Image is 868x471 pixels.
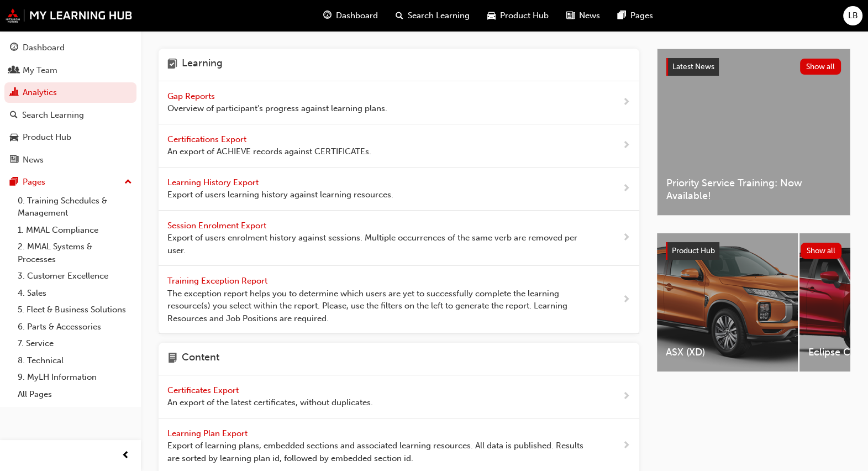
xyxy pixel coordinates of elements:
[800,59,841,75] button: Show all
[122,449,130,463] span: prev-icon
[10,111,18,121] span: search-icon
[323,9,332,23] span: guage-icon
[478,4,557,27] a: car-iconProduct Hub
[167,134,249,144] span: Certifications Export
[657,233,798,371] a: ASX (XD)
[657,49,850,216] a: Latest NewsShow allPriority Service Training: Now Available!
[159,266,639,334] a: Training Exception Report The exception report helps you to determine which users are yet to succ...
[848,9,858,22] span: LB
[167,91,217,101] span: Gap Reports
[666,346,789,359] span: ASX (XD)
[167,385,241,395] span: Certificates Export
[622,293,630,307] span: next-icon
[4,60,136,81] a: My Team
[10,66,18,76] span: people-icon
[167,287,587,325] span: The exception report helps you to determine which users are yet to successfully complete the lear...
[666,242,841,260] a: Product HubShow all
[566,9,575,23] span: news-icon
[182,57,223,72] h4: Learning
[23,154,44,166] div: News
[167,439,587,464] span: Export of learning plans, embedded sections and associated learning resources. All data is publis...
[622,182,630,196] span: next-icon
[167,177,261,187] span: Learning History Export
[387,4,478,27] a: search-iconSearch Learning
[622,390,630,404] span: next-icon
[13,285,136,302] a: 4. Sales
[4,105,136,125] a: Search Learning
[672,62,714,71] span: Latest News
[4,172,136,192] button: Pages
[10,155,18,165] span: news-icon
[13,238,136,268] a: 2. MMAL Systems & Processes
[13,335,136,352] a: 7. Service
[609,4,662,27] a: pages-iconPages
[314,4,387,27] a: guage-iconDashboard
[167,145,371,158] span: An export of ACHIEVE records against CERTIFICATEs.
[557,4,609,27] a: news-iconNews
[4,35,136,172] button: DashboardMy TeamAnalyticsSearch LearningProduct HubNews
[23,64,57,77] div: My Team
[396,9,403,23] span: search-icon
[13,318,136,336] a: 6. Parts & Accessories
[159,168,639,211] a: Learning History Export Export of users learning history against learning resources.next-icon
[167,189,393,201] span: Export of users learning history against learning resources.
[182,352,219,366] h4: Content
[6,8,133,23] img: mmal
[4,127,136,148] a: Product Hub
[167,221,269,231] span: Session Enrolment Export
[13,222,136,239] a: 1. MMAL Compliance
[622,139,630,153] span: next-icon
[13,386,136,403] a: All Pages
[167,352,177,366] span: page-icon
[10,177,18,187] span: pages-icon
[23,176,45,189] div: Pages
[23,41,65,54] div: Dashboard
[167,428,250,438] span: Learning Plan Export
[630,9,653,22] span: Pages
[13,352,136,369] a: 8. Technical
[13,268,136,285] a: 3. Customer Excellence
[666,58,841,76] a: Latest NewsShow all
[22,109,84,122] div: Search Learning
[487,9,496,23] span: car-icon
[843,6,862,25] button: LB
[622,96,630,109] span: next-icon
[4,38,136,58] a: Dashboard
[167,232,587,257] span: Export of users enrolment history against sessions. Multiple occurrences of the same verb are rem...
[10,88,18,98] span: chart-icon
[579,9,600,22] span: News
[159,375,639,418] a: Certificates Export An export of the latest certificates, without duplicates.next-icon
[4,82,136,103] a: Analytics
[408,9,470,22] span: Search Learning
[4,150,136,170] a: News
[124,175,132,190] span: up-icon
[672,246,715,255] span: Product Hub
[167,57,177,72] span: learning-icon
[622,231,630,245] span: next-icon
[666,177,841,202] span: Priority Service Training: Now Available!
[23,131,71,144] div: Product Hub
[167,396,373,409] span: An export of the latest certificates, without duplicates.
[167,276,270,286] span: Training Exception Report
[159,124,639,168] a: Certifications Export An export of ACHIEVE records against CERTIFICATEs.next-icon
[336,9,378,22] span: Dashboard
[13,301,136,318] a: 5. Fleet & Business Solutions
[618,9,626,23] span: pages-icon
[159,81,639,124] a: Gap Reports Overview of participant's progress against learning plans.next-icon
[159,211,639,266] a: Session Enrolment Export Export of users enrolment history against sessions. Multiple occurrences...
[801,243,842,259] button: Show all
[10,133,18,143] span: car-icon
[10,43,18,53] span: guage-icon
[622,439,630,453] span: next-icon
[500,9,549,22] span: Product Hub
[167,102,387,115] span: Overview of participant's progress against learning plans.
[13,369,136,386] a: 9. MyLH Information
[13,192,136,222] a: 0. Training Schedules & Management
